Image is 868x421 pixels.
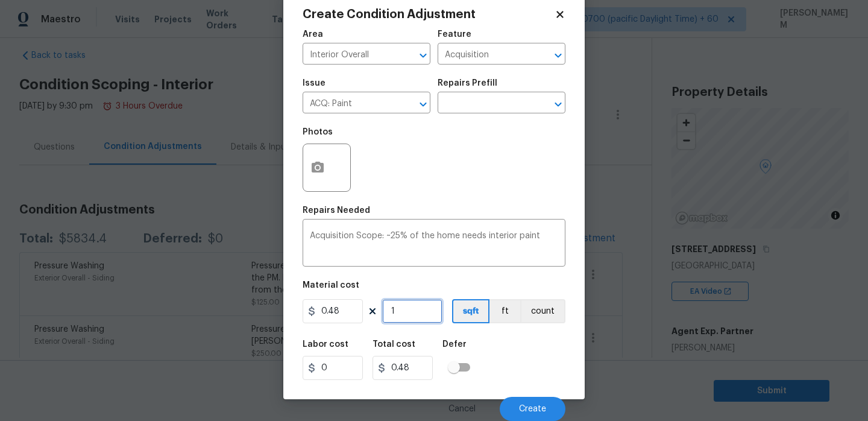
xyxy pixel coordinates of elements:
[310,232,558,257] textarea: Acquisition Scope: ~25% of the home needs interior paint
[373,340,415,349] h5: Total cost
[415,96,432,113] button: Open
[438,79,497,87] h5: Repairs Prefill
[415,47,432,64] button: Open
[519,405,546,414] span: Create
[520,299,565,323] button: count
[303,340,348,349] h5: Labor cost
[442,340,467,349] h5: Defer
[500,397,565,421] button: Create
[448,405,476,414] span: Cancel
[438,30,471,39] h5: Feature
[303,8,555,21] h2: Create Condition Adjustment
[550,47,567,64] button: Open
[303,128,333,136] h5: Photos
[429,397,495,421] button: Cancel
[303,206,370,215] h5: Repairs Needed
[452,299,489,323] button: sqft
[303,281,359,290] h5: Material cost
[303,30,323,39] h5: Area
[489,299,520,323] button: ft
[550,96,567,113] button: Open
[303,79,325,87] h5: Issue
